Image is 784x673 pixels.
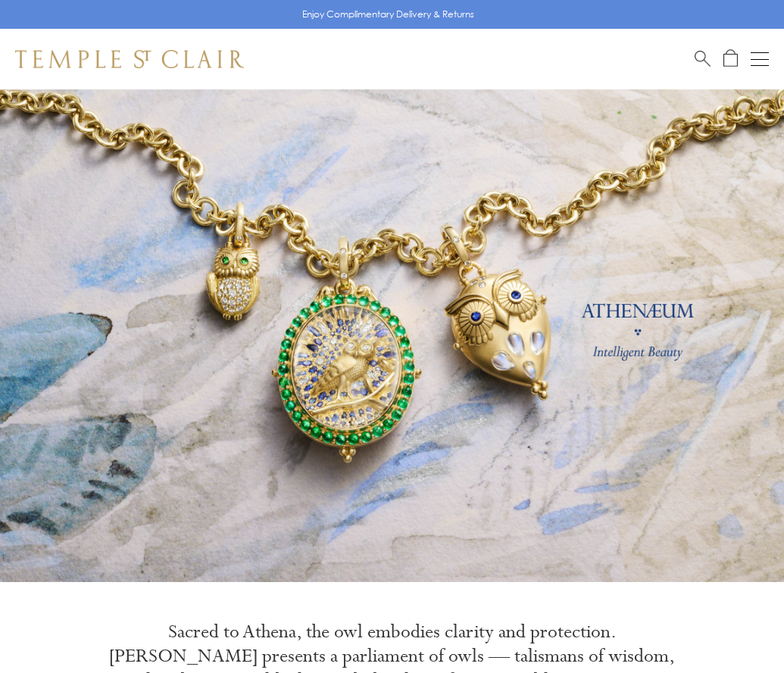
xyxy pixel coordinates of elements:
p: Enjoy Complimentary Delivery & Returns [302,7,474,22]
button: Open navigation [751,50,769,68]
a: Search [695,49,711,68]
img: Temple St. Clair [15,50,244,68]
a: Open Shopping Bag [723,49,738,68]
